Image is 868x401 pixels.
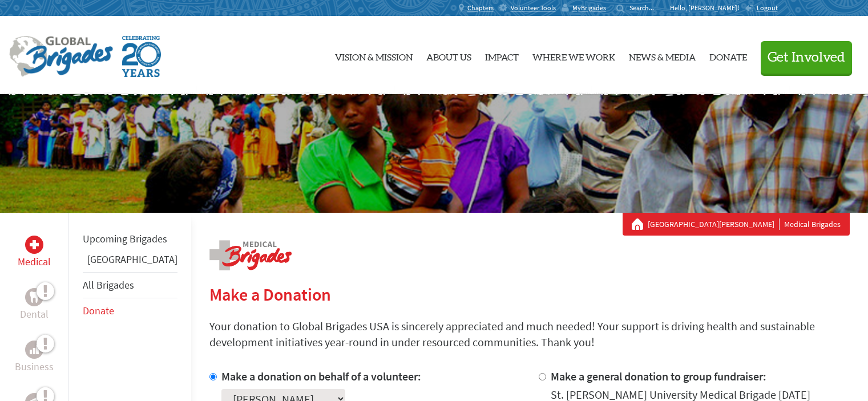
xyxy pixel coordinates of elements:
li: Upcoming Brigades [83,226,177,252]
p: Hello, [PERSON_NAME]! [670,3,745,13]
label: Make a general donation to group fundraiser: [551,369,766,383]
div: Medical Brigades [632,218,841,230]
a: News & Media [629,26,696,85]
a: DentalDental [20,288,49,322]
img: Business [30,345,39,354]
img: Global Brigades Celebrating 20 Years [122,36,161,77]
a: All Brigades [83,278,134,291]
input: Search... [629,3,662,12]
a: Donate [709,26,747,85]
img: logo-medical.png [209,240,292,270]
a: Upcoming Brigades [83,232,167,245]
img: Medical [30,240,39,249]
h2: Make a Donation [209,284,850,305]
div: Medical [25,236,43,254]
a: About Us [426,26,471,85]
a: Donate [83,304,114,317]
a: MedicalMedical [18,236,51,270]
div: Dental [25,288,43,306]
div: Business [25,341,43,359]
span: Chapters [467,3,494,13]
a: Impact [485,26,519,85]
a: [GEOGRAPHIC_DATA] [87,253,177,266]
li: Panama [83,252,177,272]
img: Dental [30,291,39,302]
a: Vision & Mission [335,26,413,85]
p: Dental [20,306,49,322]
a: BusinessBusiness [15,341,54,375]
span: Get Involved [768,51,845,64]
a: [GEOGRAPHIC_DATA][PERSON_NAME] [648,218,780,230]
a: Logout [745,3,778,13]
img: Global Brigades Logo [9,36,113,77]
p: Your donation to Global Brigades USA is sincerely appreciated and much needed! Your support is dr... [209,318,850,350]
p: Business [15,359,54,375]
label: Make a donation on behalf of a volunteer: [221,369,421,383]
span: MyBrigades [572,3,606,13]
span: Logout [757,3,778,12]
span: Volunteer Tools [511,3,556,13]
li: All Brigades [83,272,177,298]
p: Medical [18,254,51,270]
button: Get Involved [761,41,852,74]
li: Donate [83,298,177,323]
a: Where We Work [532,26,615,85]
